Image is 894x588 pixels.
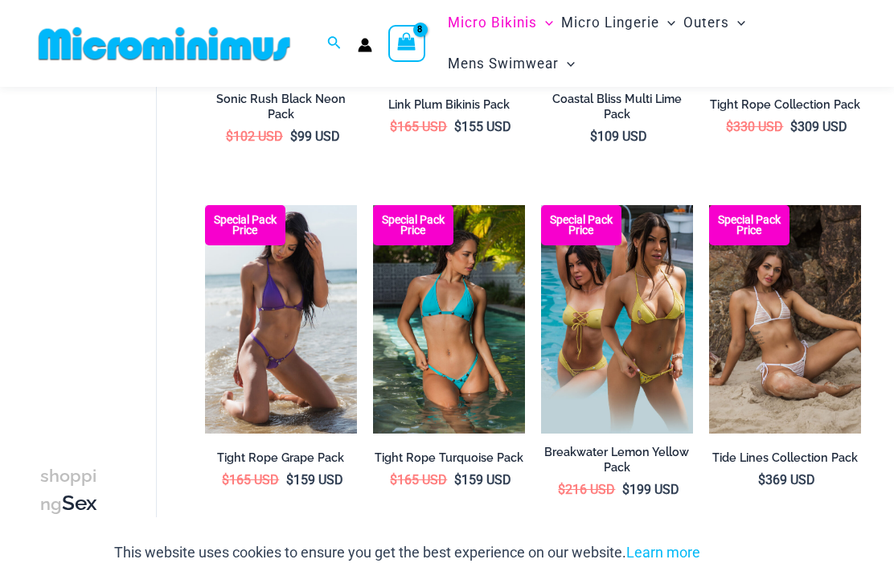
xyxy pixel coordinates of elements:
[790,119,798,134] span: $
[541,215,621,236] b: Special Pack Price
[290,129,340,144] bdi: 99 USD
[709,97,861,118] a: Tight Rope Collection Pack
[709,450,861,466] h2: Tide Lines Collection Pack
[541,92,693,128] a: Coastal Bliss Multi Lime Pack
[712,533,781,572] button: Accept
[537,2,553,43] span: Menu Toggle
[659,2,675,43] span: Menu Toggle
[205,205,357,434] img: Tight Rope Grape 319 Tri Top 4212 Micro Bottom 02
[726,119,783,134] bdi: 330 USD
[40,90,185,412] iframe: TrustedSite Certified
[205,450,357,466] h2: Tight Rope Grape Pack
[758,472,765,487] span: $
[709,215,789,236] b: Special Pack Price
[541,205,693,434] a: Breakwater Lemon Yellow Bikini Pack Breakwater Lemon Yellow Bikini Pack 2Breakwater Lemon Yellow ...
[679,2,749,43] a: OutersMenu ToggleMenu Toggle
[726,119,733,134] span: $
[444,43,579,84] a: Mens SwimwearMenu ToggleMenu Toggle
[205,205,357,434] a: Tight Rope Grape 319 Tri Top 4212 Micro Bottom 02 Tight Rope Grape 319 Tri Top 4212 Micro Bottom ...
[448,43,559,84] span: Mens Swimwear
[358,38,372,52] a: Account icon link
[683,2,729,43] span: Outers
[454,119,461,134] span: $
[222,472,229,487] span: $
[286,472,343,487] bdi: 159 USD
[226,129,283,144] bdi: 102 USD
[454,472,461,487] span: $
[373,97,525,118] a: Link Plum Bikinis Pack
[454,119,511,134] bdi: 155 USD
[444,2,557,43] a: Micro BikinisMenu ToggleMenu Toggle
[373,205,525,434] img: Tight Rope Turquoise 319 Tri Top 4228 Thong Bottom 02
[559,43,575,84] span: Menu Toggle
[373,97,525,113] h2: Link Plum Bikinis Pack
[373,450,525,471] a: Tight Rope Turquoise Pack
[541,92,693,121] h2: Coastal Bliss Multi Lime Pack
[454,472,511,487] bdi: 159 USD
[709,450,861,471] a: Tide Lines Collection Pack
[709,205,861,434] a: Tide Lines White 308 Tri Top 470 Thong 07 Tide Lines Black 308 Tri Top 480 Micro 01Tide Lines Bla...
[40,466,96,514] span: shopping
[373,215,453,236] b: Special Pack Price
[541,205,693,434] img: Breakwater Lemon Yellow Bikini Pack
[222,472,279,487] bdi: 165 USD
[758,472,815,487] bdi: 369 USD
[561,2,659,43] span: Micro Lingerie
[626,544,700,561] a: Learn more
[373,450,525,466] h2: Tight Rope Turquoise Pack
[286,472,293,487] span: $
[590,129,647,144] bdi: 109 USD
[205,92,357,128] a: Sonic Rush Black Neon Pack
[390,119,397,134] span: $
[729,2,745,43] span: Menu Toggle
[541,445,693,481] a: Breakwater Lemon Yellow Pack
[541,445,693,475] h2: Breakwater Lemon Yellow Pack
[114,541,700,565] p: This website uses cookies to ensure you get the best experience on our website.
[558,482,615,497] bdi: 216 USD
[373,205,525,434] a: Tight Rope Turquoise 319 Tri Top 4228 Thong Bottom 02 Tight Rope Turquoise 319 Tri Top 4228 Thong...
[290,129,297,144] span: $
[205,450,357,471] a: Tight Rope Grape Pack
[32,26,297,62] img: MM SHOP LOGO FLAT
[448,2,537,43] span: Micro Bikinis
[390,119,447,134] bdi: 165 USD
[327,34,342,54] a: Search icon link
[622,482,679,497] bdi: 199 USD
[226,129,233,144] span: $
[390,472,447,487] bdi: 165 USD
[790,119,847,134] bdi: 309 USD
[205,92,357,121] h2: Sonic Rush Black Neon Pack
[622,482,629,497] span: $
[709,205,861,434] img: Tide Lines White 308 Tri Top 470 Thong 07
[205,215,285,236] b: Special Pack Price
[557,2,679,43] a: Micro LingerieMenu ToggleMenu Toggle
[590,129,597,144] span: $
[709,97,861,113] h2: Tight Rope Collection Pack
[388,25,425,62] a: View Shopping Cart, 8 items
[390,472,397,487] span: $
[558,482,565,497] span: $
